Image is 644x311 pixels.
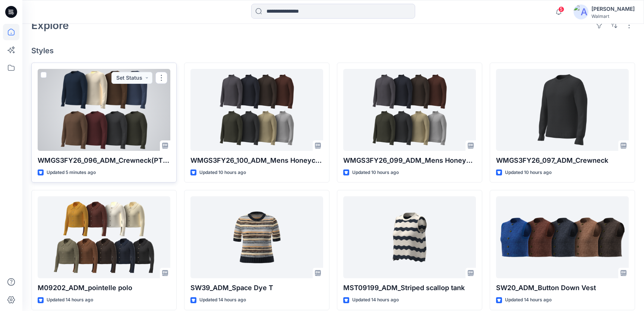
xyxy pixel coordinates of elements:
p: Updated 14 hours ago [199,296,246,304]
p: SW20_ADM_Button Down Vest [496,283,629,293]
p: Updated 10 hours ago [352,169,399,177]
a: WMGS3FY26_100_ADM_Mens Honeycomb Quarter Zip [190,69,323,151]
a: WMGS3FY26_096_ADM_Crewneck(PT 2) [38,69,170,151]
a: WMGS3FY26_099_ADM_Mens Honeycomb Quarter Zip [343,69,476,151]
a: SW20_ADM_Button Down Vest [496,196,629,278]
a: WMGS3FY26_097_ADM_Crewneck [496,69,629,151]
p: SW39_ADM_Space Dye T [190,283,323,293]
div: [PERSON_NAME] [591,4,635,13]
h4: Styles [31,46,635,55]
p: Updated 10 hours ago [505,169,552,177]
span: 5 [558,6,564,12]
a: MST09199_ADM_Striped scallop tank [343,196,476,278]
a: SW39_ADM_Space Dye T [190,196,323,278]
p: WMGS3FY26_097_ADM_Crewneck [496,155,629,166]
p: MST09199_ADM_Striped scallop tank [343,283,476,293]
p: Updated 14 hours ago [47,296,93,304]
p: WMGS3FY26_099_ADM_Mens Honeycomb Quarter Zip [343,155,476,166]
p: Updated 5 minutes ago [47,169,96,177]
a: M09202_ADM_pointelle polo [38,196,170,278]
p: WMGS3FY26_096_ADM_Crewneck(PT 2) [38,155,170,166]
p: Updated 14 hours ago [352,296,399,304]
p: WMGS3FY26_100_ADM_Mens Honeycomb Quarter Zip [190,155,323,166]
p: M09202_ADM_pointelle polo [38,283,170,293]
p: Updated 10 hours ago [199,169,246,177]
p: Updated 14 hours ago [505,296,552,304]
h2: Explore [31,19,69,31]
img: avatar [574,4,588,19]
div: Walmart [591,13,635,19]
